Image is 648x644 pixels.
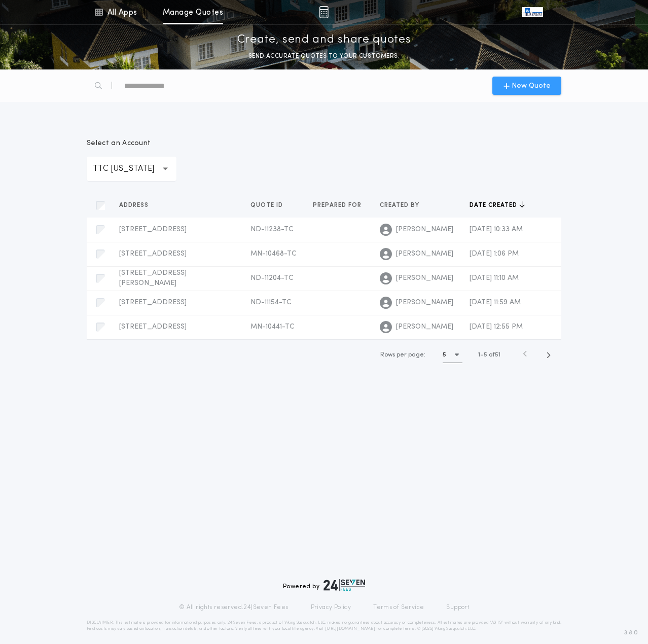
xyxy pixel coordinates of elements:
p: Select an Account [87,138,176,149]
span: Date created [470,201,519,209]
a: Privacy Policy [311,603,351,612]
p: Create, send and share quotes [237,32,411,48]
span: [PERSON_NAME] [396,225,453,235]
span: Created by [380,201,421,209]
span: [PERSON_NAME] [396,322,453,332]
button: New Quote [492,77,561,95]
span: 3.8.0 [624,628,638,637]
img: img [319,6,329,18]
button: Address [119,200,156,210]
span: 1 [478,352,480,358]
span: ND-11204-TC [250,274,294,282]
span: ND-11238-TC [250,226,294,233]
p: TTC [US_STATE] [93,163,170,175]
span: Prepared for [313,201,364,209]
span: [STREET_ADDRESS] [119,226,187,233]
img: vs-icon [522,7,543,17]
span: New Quote [512,81,551,91]
span: MN-10441-TC [250,323,295,331]
span: MN-10468-TC [250,250,297,258]
span: [STREET_ADDRESS] [119,299,187,306]
div: Powered by [283,579,365,591]
h1: 5 [443,350,446,360]
button: 5 [443,347,462,363]
span: 5 [484,352,487,358]
span: [STREET_ADDRESS] [119,250,187,258]
span: [PERSON_NAME] [396,298,453,308]
a: Support [446,603,469,612]
p: © All rights reserved. 24|Seven Fees [179,603,289,612]
span: [DATE] 11:10 AM [470,274,519,282]
span: [DATE] 12:55 PM [470,323,523,331]
p: DISCLAIMER: This estimate is provided for informational purposes only. 24|Seven Fees, a product o... [87,620,561,632]
button: Created by [380,200,427,210]
span: Rows per page: [380,352,425,358]
a: Terms of Service [373,603,424,612]
span: [STREET_ADDRESS][PERSON_NAME] [119,269,187,287]
span: Quote ID [250,201,285,209]
button: Date created [470,200,525,210]
span: of 51 [489,350,500,360]
span: [PERSON_NAME] [396,273,453,283]
span: [PERSON_NAME] [396,249,453,259]
span: [DATE] 1:06 PM [470,250,519,258]
span: ND-11154-TC [250,299,292,306]
img: logo [323,579,365,591]
p: SEND ACCURATE QUOTES TO YOUR CUSTOMERS. [248,51,400,61]
button: Quote ID [250,200,291,210]
button: TTC [US_STATE] [87,157,176,181]
span: [DATE] 11:59 AM [470,299,521,306]
span: [STREET_ADDRESS] [119,323,187,331]
a: [URL][DOMAIN_NAME] [325,627,375,631]
span: Address [119,201,151,209]
span: [DATE] 10:33 AM [470,226,523,233]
